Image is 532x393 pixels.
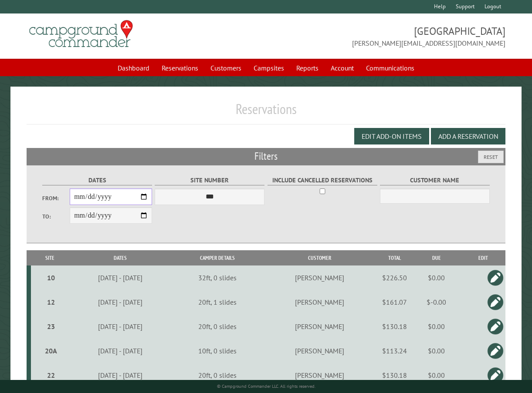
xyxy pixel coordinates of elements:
[380,175,490,185] label: Customer Name
[354,128,429,144] button: Edit Add-on Items
[266,24,505,48] span: [GEOGRAPHIC_DATA] [PERSON_NAME][EMAIL_ADDRESS][DOMAIN_NAME]
[325,60,359,76] a: Account
[70,298,171,306] div: [DATE] - [DATE]
[263,250,377,265] th: Customer
[217,383,315,389] small: © Campground Commander LLC. All rights reserved.
[377,314,412,339] td: $130.18
[172,339,262,363] td: 10ft, 0 slides
[34,273,67,282] div: 10
[412,314,461,339] td: $0.00
[42,194,70,202] label: From:
[263,265,377,290] td: [PERSON_NAME]
[377,339,412,363] td: $113.24
[205,60,247,76] a: Customers
[27,101,505,124] h1: Reservations
[412,339,461,363] td: $0.00
[377,265,412,290] td: $226.50
[291,60,324,76] a: Reports
[377,363,412,387] td: $130.18
[70,371,171,380] div: [DATE] - [DATE]
[172,363,262,387] td: 20ft, 0 slides
[377,290,412,314] td: $161.07
[377,250,412,265] th: Total
[27,148,505,165] h2: Filters
[27,17,136,51] img: Campground Commander
[42,175,152,185] label: Dates
[412,363,461,387] td: $0.00
[42,212,70,221] label: To:
[34,322,67,331] div: 23
[478,151,504,163] button: Reset
[112,60,155,76] a: Dashboard
[70,346,171,355] div: [DATE] - [DATE]
[268,175,377,185] label: Include Cancelled Reservations
[70,322,171,331] div: [DATE] - [DATE]
[172,250,262,265] th: Camper Details
[412,265,461,290] td: $0.00
[412,290,461,314] td: $-0.00
[248,60,289,76] a: Campsites
[461,250,505,265] th: Edit
[263,314,377,339] td: [PERSON_NAME]
[172,265,262,290] td: 32ft, 0 slides
[172,314,262,339] td: 20ft, 0 slides
[34,371,67,380] div: 22
[155,175,264,185] label: Site Number
[361,60,420,76] a: Communications
[431,128,505,144] button: Add a Reservation
[68,250,172,265] th: Dates
[31,250,68,265] th: Site
[156,60,203,76] a: Reservations
[34,346,67,355] div: 20A
[263,339,377,363] td: [PERSON_NAME]
[34,298,67,306] div: 12
[263,363,377,387] td: [PERSON_NAME]
[263,290,377,314] td: [PERSON_NAME]
[70,273,171,282] div: [DATE] - [DATE]
[412,250,461,265] th: Due
[172,290,262,314] td: 20ft, 1 slides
